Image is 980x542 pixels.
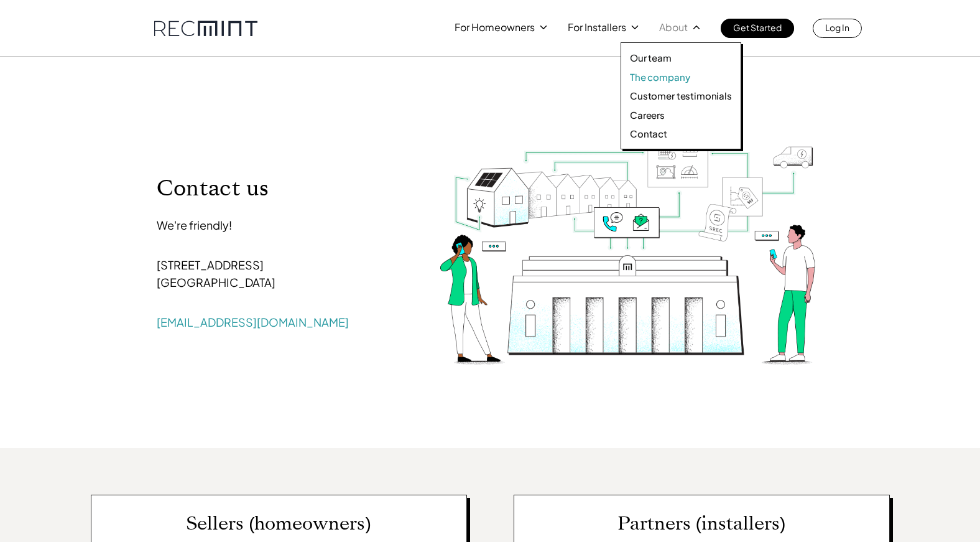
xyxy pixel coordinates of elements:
a: Log In [813,19,862,38]
p: Contact [630,128,667,140]
a: Careers [630,109,732,121]
p: About [659,19,688,36]
p: Contact us [157,174,401,202]
a: Get Started [721,19,794,38]
p: [STREET_ADDRESS] [GEOGRAPHIC_DATA] [157,239,401,309]
p: Partners (installers) [617,513,786,535]
p: The company [630,71,690,83]
a: [EMAIL_ADDRESS][DOMAIN_NAME] [157,315,349,329]
a: Our team [630,52,732,64]
a: The company [630,71,732,83]
p: Get Started [733,19,782,36]
p: Careers [630,109,665,121]
p: We're friendly! [157,217,401,234]
p: For Installers [568,19,626,36]
p: Log In [825,19,849,36]
p: Sellers (homeowners) [186,513,371,535]
p: For Homeowners [455,19,535,36]
a: Customer testimonials [630,90,732,102]
a: Contact [630,128,732,140]
p: Our team [630,52,672,64]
